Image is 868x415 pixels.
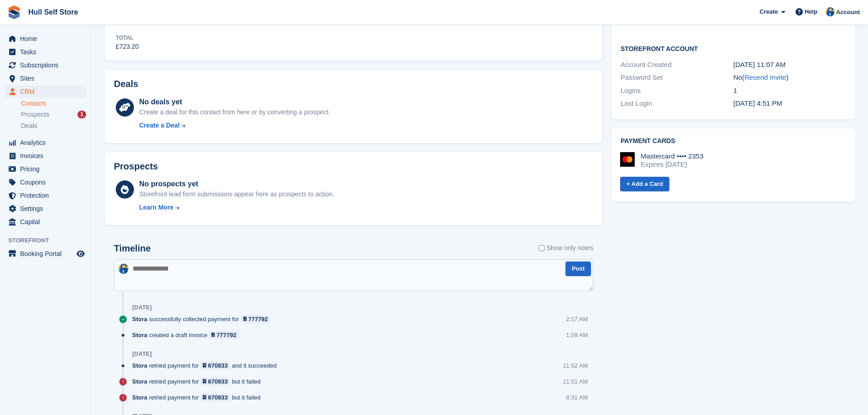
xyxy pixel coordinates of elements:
[734,99,782,107] time: 2025-05-11 15:51:10 UTC
[21,122,37,130] span: Deals
[836,8,860,17] span: Account
[20,202,75,215] span: Settings
[132,361,281,370] div: retried payment for and it succeeded
[132,377,265,386] div: retried payment for but it failed
[563,377,588,386] div: 11:51 AM
[620,177,669,192] a: + Add a Card
[621,60,733,70] div: Account Created
[745,73,786,81] a: Resend Invite
[208,361,228,370] div: 670833
[132,331,243,339] div: created a draft invoice
[5,59,86,72] a: menu
[132,331,147,339] span: Stora
[139,203,334,212] a: Learn More
[760,7,778,16] span: Create
[5,136,86,149] a: menu
[5,189,86,202] a: menu
[132,393,265,402] div: retried payment for but it failed
[621,72,733,83] div: Password Set
[563,361,588,370] div: 11:52 AM
[5,46,86,58] a: menu
[75,248,86,259] a: Preview store
[208,393,228,402] div: 670833
[20,176,75,189] span: Coupons
[21,110,49,119] span: Prospects
[200,393,230,402] a: 670833
[734,60,846,70] div: [DATE] 11:07 AM
[116,42,139,51] div: £723.20
[566,315,588,323] div: 2:17 AM
[734,72,846,83] div: No
[139,121,330,130] a: Create a Deal
[25,5,82,20] a: Hull Self Store
[5,72,86,85] a: menu
[5,215,86,228] a: menu
[132,350,152,358] div: [DATE]
[7,5,21,19] img: stora-icon-8386f47178a22dfd0bd8f6a31ec36ba5ce8667c1dd55bd0f319d3a0aa187defe.svg
[621,86,733,96] div: Logins
[539,243,544,253] input: Show only notes
[21,110,86,119] a: Prospects 1
[216,331,236,339] div: 777792
[621,98,733,109] div: Last Login
[132,315,147,323] span: Stora
[539,243,593,253] label: Show only notes
[139,97,330,108] div: No deals yet
[566,331,588,339] div: 1:09 AM
[132,304,152,311] div: [DATE]
[5,85,86,98] a: menu
[114,243,151,254] h2: Timeline
[5,163,86,175] a: menu
[805,7,817,16] span: Help
[742,73,789,81] span: ( )
[200,377,230,386] a: 670833
[132,361,147,370] span: Stora
[200,361,230,370] a: 670833
[114,161,158,172] h2: Prospects
[826,7,835,16] img: Hull Self Store
[620,152,635,167] img: Mastercard Logo
[565,261,591,277] button: Post
[209,331,239,339] a: 777792
[20,189,75,202] span: Protection
[641,152,704,160] div: Mastercard •••• 2353
[621,138,846,145] h2: Payment cards
[21,121,86,131] a: Deals
[5,149,86,162] a: menu
[114,79,138,89] h2: Deals
[20,215,75,228] span: Capital
[241,315,271,323] a: 777792
[20,46,75,58] span: Tasks
[5,202,86,215] a: menu
[21,99,86,108] a: Contacts
[20,72,75,85] span: Sites
[5,176,86,189] a: menu
[139,108,330,117] div: Create a deal for this contact from here or by converting a prospect.
[139,121,180,130] div: Create a Deal
[20,32,75,45] span: Home
[20,136,75,149] span: Analytics
[8,236,91,245] span: Storefront
[139,203,173,212] div: Learn More
[621,44,846,53] h2: Storefront Account
[139,190,334,199] div: Storefront lead form submissions appear here as prospects to action.
[132,393,147,402] span: Stora
[116,34,139,42] div: Total
[641,160,704,169] div: Expires [DATE]
[139,179,334,190] div: No prospects yet
[132,315,275,323] div: successfully collected payment for
[20,163,75,175] span: Pricing
[20,85,75,98] span: CRM
[566,393,588,402] div: 8:31 AM
[208,377,228,386] div: 670833
[20,149,75,162] span: Invoices
[734,86,846,96] div: 1
[77,111,86,118] div: 1
[132,377,147,386] span: Stora
[5,32,86,45] a: menu
[5,247,86,260] a: menu
[20,59,75,72] span: Subscriptions
[20,247,75,260] span: Booking Portal
[118,264,128,274] img: Hull Self Store
[248,315,268,323] div: 777792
